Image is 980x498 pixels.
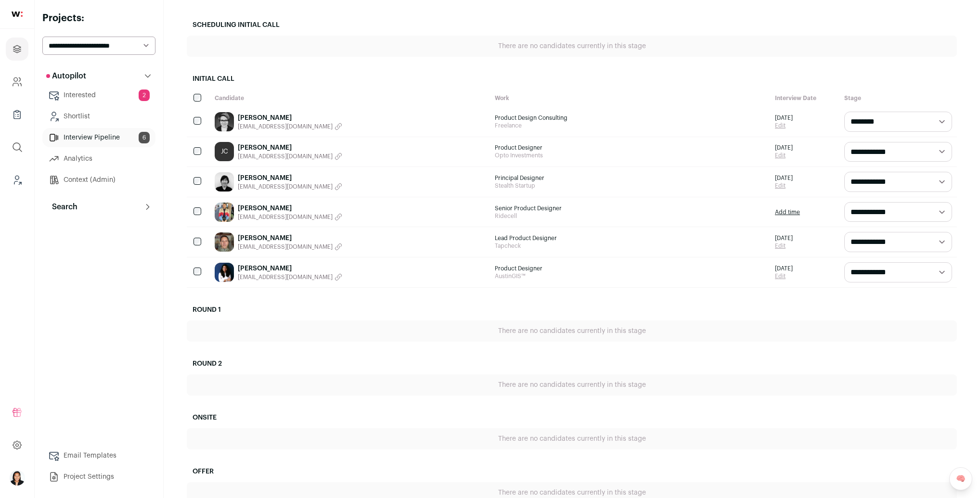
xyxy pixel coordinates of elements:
[46,201,77,213] p: Search
[215,203,234,222] img: 0500f1c90af383b5935561b0a3f84f6b8738a7ac8a550d02faa4114e98ecfb05
[215,142,234,161] a: JC
[6,70,28,93] a: Company and ATS Settings
[238,264,342,273] a: [PERSON_NAME]
[770,89,839,107] div: Interview Date
[10,470,25,485] img: 13709957-medium_jpg
[42,12,155,25] h2: Projects:
[238,213,333,221] span: [EMAIL_ADDRESS][DOMAIN_NAME]
[775,272,793,280] a: Edit
[46,70,86,82] p: Autopilot
[215,112,234,131] img: 8b1edeee76a1fa15bef4c134db6f9ae577bd19a0c961a3872b24f822925b89f7.jpg
[495,272,765,280] span: AustinGIS™
[238,123,333,130] span: [EMAIL_ADDRESS][DOMAIN_NAME]
[210,89,490,107] div: Candidate
[42,86,155,105] a: Interested2
[238,273,342,281] button: [EMAIL_ADDRESS][DOMAIN_NAME]
[139,89,150,101] span: 2
[238,183,342,191] button: [EMAIL_ADDRESS][DOMAIN_NAME]
[238,123,342,130] button: [EMAIL_ADDRESS][DOMAIN_NAME]
[495,212,765,220] span: Ridecell
[775,122,793,129] a: Edit
[42,107,155,126] a: Shortlist
[6,38,28,61] a: Projects
[495,152,765,159] span: Opto Investments
[949,467,972,490] a: 🧠
[187,428,957,449] div: There are no candidates currently in this stage
[42,446,155,465] a: Email Templates
[187,461,957,482] h2: Offer
[495,122,765,129] span: Freelance
[187,374,957,396] div: There are no candidates currently in this stage
[495,174,765,182] span: Principal Designer
[495,182,765,190] span: Stealth Startup
[238,153,333,160] span: [EMAIL_ADDRESS][DOMAIN_NAME]
[495,144,765,152] span: Product Designer
[215,172,234,192] img: d9fbc43ef38c43f2555d649563d09ef8095c6c4033110d7a39ae31baf2fa6e6b.jpg
[42,467,155,486] a: Project Settings
[490,89,770,107] div: Work
[495,204,765,212] span: Senior Product Designer
[775,144,793,152] span: [DATE]
[10,470,25,485] button: Open dropdown
[775,265,793,272] span: [DATE]
[42,128,155,147] a: Interview Pipeline6
[6,168,28,192] a: Leads (Backoffice)
[187,320,957,342] div: There are no candidates currently in this stage
[238,153,342,160] button: [EMAIL_ADDRESS][DOMAIN_NAME]
[215,232,234,252] img: 3c625dcc6f8c4403cd71c5c2167915e3516027ae27432bbc52c38b82d4bb74dc.jpg
[6,103,28,126] a: Company Lists
[238,113,342,123] a: [PERSON_NAME]
[775,242,793,250] a: Edit
[42,149,155,168] a: Analytics
[187,36,957,57] div: There are no candidates currently in this stage
[187,14,957,36] h2: Scheduling Initial Call
[215,263,234,282] img: 02cb7b624a1922f21bb3a2fd2df4d491d0606a7497770c7288442c471ebbbb86
[775,114,793,122] span: [DATE]
[187,407,957,428] h2: Onsite
[187,299,957,320] h2: Round 1
[42,66,155,86] button: Autopilot
[495,265,765,272] span: Product Designer
[238,243,333,251] span: [EMAIL_ADDRESS][DOMAIN_NAME]
[238,204,342,213] a: [PERSON_NAME]
[187,353,957,374] h2: Round 2
[42,170,155,190] a: Context (Admin)
[238,183,333,191] span: [EMAIL_ADDRESS][DOMAIN_NAME]
[775,234,793,242] span: [DATE]
[495,242,765,250] span: Tapcheck
[238,173,342,183] a: [PERSON_NAME]
[238,143,342,153] a: [PERSON_NAME]
[12,12,23,17] img: wellfound-shorthand-0d5821cbd27db2630d0214b213865d53afaa358527fdda9d0ea32b1df1b89c2c.svg
[187,68,957,89] h2: Initial Call
[495,114,765,122] span: Product Design Consulting
[775,152,793,159] a: Edit
[775,182,793,190] a: Edit
[42,197,155,217] button: Search
[238,233,342,243] a: [PERSON_NAME]
[238,213,342,221] button: [EMAIL_ADDRESS][DOMAIN_NAME]
[139,132,150,143] span: 6
[775,208,800,216] a: Add time
[775,174,793,182] span: [DATE]
[238,243,342,251] button: [EMAIL_ADDRESS][DOMAIN_NAME]
[238,273,333,281] span: [EMAIL_ADDRESS][DOMAIN_NAME]
[839,89,957,107] div: Stage
[495,234,765,242] span: Lead Product Designer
